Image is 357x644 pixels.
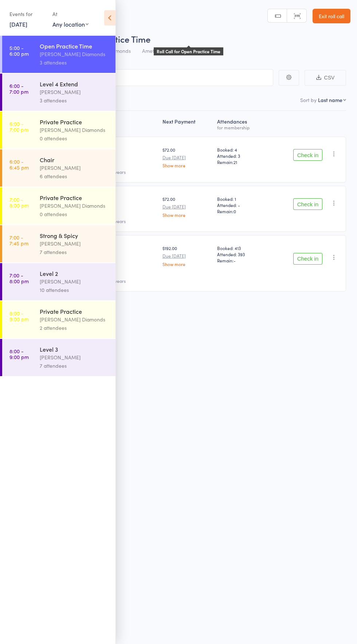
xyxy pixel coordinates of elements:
[2,74,115,111] a: 6:00 -7:00 pmLevel 4 Extend[PERSON_NAME]3 attendees
[2,187,115,225] a: 7:00 -8:00 pmPrivate Practice[PERSON_NAME] Diamonds0 attendees
[217,147,265,153] span: Booked: 4
[313,9,350,23] a: Exit roll call
[2,339,115,376] a: 8:00 -9:00 pmLevel 3[PERSON_NAME]7 attendees
[40,126,109,134] div: [PERSON_NAME] Diamonds
[234,159,237,165] span: 21
[234,208,236,214] span: 0
[217,245,265,251] span: Booked: 413
[217,202,265,208] span: Attended: -
[162,212,211,217] a: Show more
[9,348,29,360] time: 8:00 - 9:00 pm
[40,134,109,143] div: 0 attendees
[293,149,322,161] button: Check in
[214,114,268,133] div: Atten­dances
[52,8,89,20] div: At
[40,58,109,67] div: 3 attendees
[2,112,115,149] a: 6:00 -7:00 pmPrivate Practice[PERSON_NAME] Diamonds0 attendees
[40,324,109,332] div: 2 attendees
[217,196,265,202] span: Booked: 1
[2,263,115,300] a: 7:00 -8:00 pmLevel 2[PERSON_NAME]10 attendees
[162,245,211,266] div: $192.00
[318,96,342,104] div: Last name
[40,315,109,324] div: [PERSON_NAME] Diamonds
[293,253,322,265] button: Check in
[40,362,109,370] div: 7 attendees
[40,202,109,210] div: [PERSON_NAME] Diamonds
[293,198,322,210] button: Check in
[217,125,265,130] div: for membership
[160,114,214,133] div: Next Payment
[9,121,28,132] time: 6:00 - 7:00 pm
[9,272,29,284] time: 7:00 - 8:00 pm
[217,257,265,264] span: Remain:
[40,156,109,164] div: Chair
[162,262,211,266] a: Show more
[9,8,45,20] div: Events for
[40,210,109,218] div: 0 attendees
[142,47,178,54] span: Amethyst Room
[40,164,109,172] div: [PERSON_NAME]
[40,269,109,277] div: Level 2
[300,96,317,104] label: Sort by
[40,248,109,256] div: 7 attendees
[40,307,109,315] div: Private Practice
[40,88,109,96] div: [PERSON_NAME]
[40,118,109,126] div: Private Practice
[9,20,27,28] a: [DATE]
[40,277,109,286] div: [PERSON_NAME]
[40,172,109,180] div: 6 attendees
[9,83,28,94] time: 6:00 - 7:00 pm
[154,47,223,56] div: Roll Call for Open Practice Time
[162,253,211,258] small: Due [DATE]
[217,251,265,257] span: Attended: 393
[162,196,211,217] div: $72.00
[40,50,109,58] div: [PERSON_NAME] Diamonds
[40,231,109,239] div: Strong & Spicy
[40,80,109,88] div: Level 4 Extend
[40,42,109,50] div: Open Practice Time
[2,36,115,73] a: 5:00 -6:00 pmOpen Practice Time[PERSON_NAME] Diamonds3 attendees
[217,208,265,214] span: Remain:
[162,163,211,168] a: Show more
[9,234,28,246] time: 7:00 - 7:45 pm
[40,345,109,353] div: Level 3
[305,70,346,86] button: CSV
[2,225,115,262] a: 7:00 -7:45 pmStrong & Spicy[PERSON_NAME]7 attendees
[2,149,115,187] a: 6:00 -6:45 pmChair[PERSON_NAME]6 attendees
[217,153,265,159] span: Attended: 3
[40,194,109,202] div: Private Practice
[9,45,29,56] time: 5:00 - 6:00 pm
[217,159,265,165] span: Remain:
[40,96,109,105] div: 3 attendees
[9,196,29,208] time: 7:00 - 8:00 pm
[2,301,115,338] a: 8:00 -9:00 pmPrivate Practice[PERSON_NAME] Diamonds2 attendees
[40,239,109,248] div: [PERSON_NAME]
[9,159,29,170] time: 6:00 - 6:45 pm
[40,286,109,294] div: 10 attendees
[234,257,236,264] span: -
[162,147,211,168] div: $72.00
[52,20,89,28] div: Any location
[9,310,29,322] time: 8:00 - 9:00 pm
[162,155,211,160] small: Due [DATE]
[11,69,273,86] input: Search by name
[162,204,211,209] small: Due [DATE]
[40,353,109,362] div: [PERSON_NAME]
